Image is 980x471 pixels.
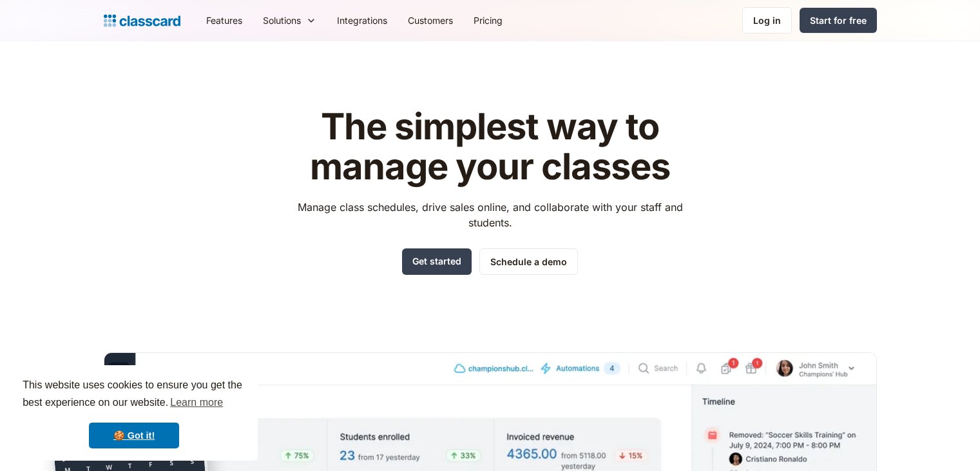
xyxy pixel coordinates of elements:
[479,248,578,275] a: Schedule a demo
[285,107,695,186] h1: The simplest way to manage your classes
[402,248,472,275] a: Get started
[463,6,513,35] a: Pricing
[263,14,301,27] div: Solutions
[168,393,225,412] a: learn more about cookies
[398,6,463,35] a: Customers
[10,365,258,461] div: cookieconsent
[104,12,180,30] a: home
[753,14,781,27] div: Log in
[196,6,253,35] a: Features
[800,8,877,33] a: Start for free
[89,423,179,448] a: dismiss cookie message
[23,377,245,412] span: This website uses cookies to ensure you get the best experience on our website.
[810,14,867,27] div: Start for free
[327,6,398,35] a: Integrations
[285,199,695,230] p: Manage class schedules, drive sales online, and collaborate with your staff and students.
[253,6,327,35] div: Solutions
[742,7,792,34] a: Log in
